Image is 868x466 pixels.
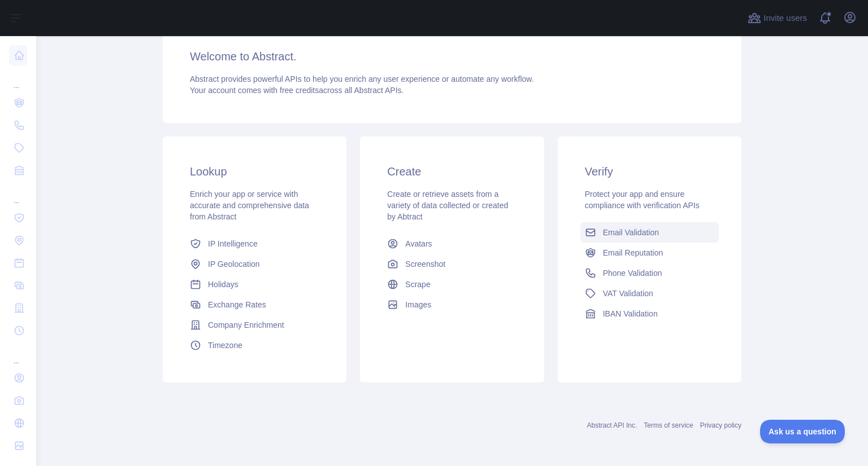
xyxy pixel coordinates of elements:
h3: Lookup [190,164,319,179]
button: Invite users [745,9,809,27]
a: Scrape [383,274,521,294]
a: Screenshot [383,254,521,274]
div: ... [9,68,27,90]
a: Abstract API Inc. [587,421,637,429]
span: Abstract provides powerful APIs to help you enrich any user experience or automate any workflow. [190,74,534,83]
a: IBAN Validation [580,304,719,324]
span: Enrich your app or service with accurate and comprehensive data from Abstract [190,190,309,221]
div: ... [9,183,27,205]
span: IP Intelligence [208,238,258,249]
a: Images [383,294,521,315]
span: Your account comes with across all Abstract APIs. [190,86,403,95]
span: Email Validation [603,227,659,238]
span: Create or retrieve assets from a variety of data collected or created by Abtract [387,190,508,221]
span: Protect your app and ensure compliance with verification APIs [585,190,700,210]
a: IP Geolocation [185,254,324,274]
h3: Create [387,164,517,179]
span: Screenshot [405,258,445,270]
span: Exchange Rates [208,299,266,310]
a: Exchange Rates [185,294,324,315]
a: Holidays [185,274,324,294]
a: Email Reputation [580,243,719,263]
span: Phone Validation [603,267,662,279]
span: Email Reputation [603,247,663,258]
a: Phone Validation [580,263,719,283]
h3: Verify [585,164,714,179]
a: Company Enrichment [185,315,324,335]
span: Timezone [208,340,242,351]
iframe: Toggle Customer Support [760,420,845,443]
span: IP Geolocation [208,258,260,270]
a: Email Validation [580,222,719,243]
a: Timezone [185,335,324,355]
div: ... [9,343,27,366]
span: Scrape [405,279,430,290]
span: Company Enrichment [208,319,284,331]
a: Avatars [383,234,521,254]
h3: Welcome to Abstract. [190,49,714,64]
span: VAT Validation [603,288,653,299]
span: free credits [280,86,319,95]
span: IBAN Validation [603,308,658,319]
span: Images [405,299,431,310]
a: Terms of service [644,421,693,429]
a: VAT Validation [580,283,719,304]
span: Invite users [763,12,807,25]
span: Holidays [208,279,238,290]
a: Privacy policy [700,421,741,429]
span: Avatars [405,238,432,249]
a: IP Intelligence [185,234,324,254]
